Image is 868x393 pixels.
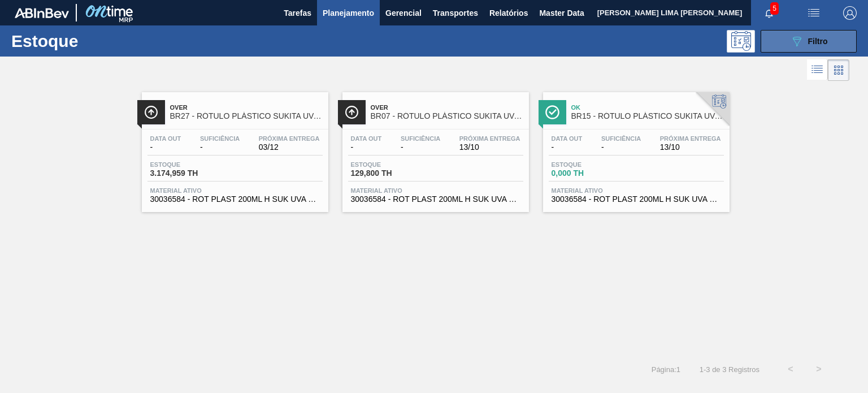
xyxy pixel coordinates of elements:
span: 30036584 - ROT PLAST 200ML H SUK UVA NIV25 [552,195,721,204]
span: Over [170,104,323,111]
span: Data out [552,135,583,142]
span: Transportes [433,6,478,20]
span: Relatórios [489,6,528,20]
img: Ícone [545,105,559,119]
button: Filtro [761,30,857,53]
span: 30036584 - ROT PLAST 200ML H SUK UVA NIV25 [351,195,520,204]
span: 30036584 - ROT PLAST 200ML H SUK UVA NIV25 [150,195,320,204]
span: 03/12 [259,143,320,152]
span: Ok [571,104,724,111]
span: Material ativo [351,187,520,194]
span: - [601,143,641,152]
span: Over [371,104,523,111]
img: Logout [843,6,857,20]
span: Próxima Entrega [660,135,721,142]
span: BR27 - RÓTULO PLÁSTICO SUKITA UVA MISTA 200ML H [170,112,323,120]
span: - [552,143,583,152]
img: Ícone [144,105,158,119]
span: Tarefas [284,6,311,20]
span: Data out [150,135,181,142]
span: Material ativo [150,187,320,194]
span: Material ativo [552,187,721,194]
span: Suficiência [401,135,440,142]
span: - [150,143,181,152]
span: - [351,143,382,152]
h1: Estoque [11,34,173,47]
span: Planejamento [323,6,374,20]
span: Estoque [150,161,229,168]
img: Ícone [345,105,359,119]
span: Filtro [808,37,828,46]
span: 0,000 TH [552,169,631,178]
span: BR07 - RÓTULO PLÁSTICO SUKITA UVA MISTA 200ML H [371,112,523,120]
span: Suficiência [601,135,641,142]
span: Gerencial [385,6,422,20]
img: TNhmsLtSVTkK8tSr43FrP2fwEKptu5GPRR3wAAAABJRU5ErkJggg== [15,8,69,18]
button: Notificações [751,5,787,21]
span: 13/10 [660,143,721,152]
a: ÍconeOkBR15 - RÓTULO PLÁSTICO SUKITA UVA MISTA 200ML HData out-Suficiência-Próxima Entrega13/10Es... [535,84,735,212]
span: 13/10 [459,143,520,152]
span: 129,800 TH [351,169,430,178]
span: BR15 - RÓTULO PLÁSTICO SUKITA UVA MISTA 200ML H [571,112,724,120]
button: > [805,355,833,383]
span: Estoque [351,161,430,168]
a: ÍconeOverBR07 - RÓTULO PLÁSTICO SUKITA UVA MISTA 200ML HData out-Suficiência-Próxima Entrega13/10... [334,84,535,212]
div: Visão em Cards [828,59,849,81]
img: userActions [807,6,821,20]
span: Próxima Entrega [459,135,520,142]
span: Suficiência [200,135,240,142]
div: Visão em Lista [807,59,828,81]
span: 1 - 3 de 3 Registros [697,365,759,374]
span: Próxima Entrega [259,135,320,142]
div: Pogramando: nenhum usuário selecionado [727,30,755,53]
span: 5 [770,2,779,15]
span: Página : 1 [652,365,680,374]
span: Data out [351,135,382,142]
span: - [401,143,440,152]
span: Estoque [552,161,631,168]
span: - [200,143,240,152]
span: 3.174,959 TH [150,169,229,178]
span: Master Data [539,6,584,20]
a: ÍconeOverBR27 - RÓTULO PLÁSTICO SUKITA UVA MISTA 200ML HData out-Suficiência-Próxima Entrega03/12... [133,84,334,212]
button: < [776,355,805,383]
